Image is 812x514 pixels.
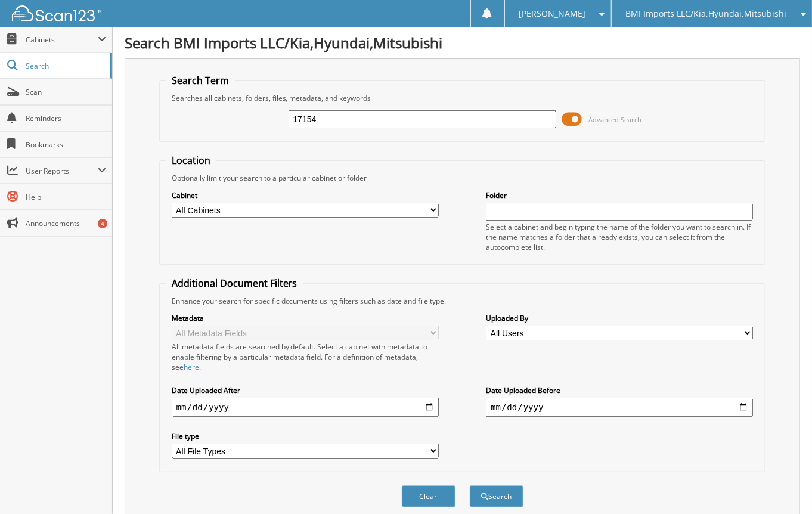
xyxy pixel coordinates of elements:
[184,362,199,372] a: here
[172,190,439,200] label: Cabinet
[486,385,753,395] label: Date Uploaded Before
[172,398,439,417] input: start
[166,296,760,306] div: Enhance your search for specific documents using filters such as date and file type.
[486,398,753,417] input: end
[402,485,455,507] button: Clear
[486,313,753,323] label: Uploaded By
[166,277,303,290] legend: Additional Document Filters
[166,173,760,183] div: Optionally limit your search to a particular cabinet or folder
[752,457,812,514] iframe: Chat Widget
[26,192,106,202] span: Help
[26,35,98,45] span: Cabinets
[589,115,642,124] span: Advanced Search
[172,342,439,372] div: All metadata fields are searched by default. Select a cabinet with metadata to enable filtering b...
[26,113,106,123] span: Reminders
[172,431,439,441] label: File type
[26,166,98,176] span: User Reports
[125,33,800,52] h1: Search BMI Imports LLC/Kia,Hyundai,Mitsubishi
[26,61,104,71] span: Search
[172,385,439,395] label: Date Uploaded After
[172,313,439,323] label: Metadata
[26,140,106,150] span: Bookmarks
[486,222,753,252] div: Select a cabinet and begin typing the name of the folder you want to search in. If the name match...
[519,10,585,17] span: [PERSON_NAME]
[26,218,106,228] span: Announcements
[166,154,216,167] legend: Location
[625,10,786,17] span: BMI Imports LLC/Kia,Hyundai,Mitsubishi
[486,190,753,200] label: Folder
[26,87,106,97] span: Scan
[166,74,235,87] legend: Search Term
[166,93,760,103] div: Searches all cabinets, folders, files, metadata, and keywords
[470,485,523,507] button: Search
[12,5,101,21] img: scan123-logo-white.svg
[98,219,107,228] div: 4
